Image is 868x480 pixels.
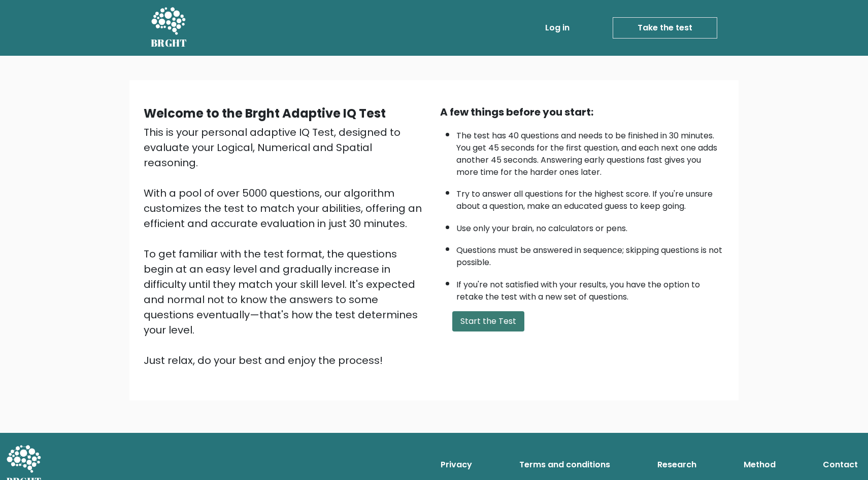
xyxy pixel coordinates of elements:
a: Privacy [437,455,476,475]
li: Use only your brain, no calculators or pens. [456,217,724,235]
div: This is your personal adaptive IQ Test, designed to evaluate your Logical, Numerical and Spatial ... [144,125,428,368]
li: The test has 40 questions and needs to be finished in 30 minutes. You get 45 seconds for the firs... [456,125,724,178]
a: Terms and conditions [515,455,614,475]
a: Method [740,455,780,475]
a: Log in [541,18,574,38]
div: A few things before you start: [440,104,724,120]
h5: BRGHT [151,37,187,49]
a: Contact [819,455,862,475]
a: Take the test [613,17,717,39]
li: Questions must be answered in sequence; skipping questions is not possible. [456,239,724,269]
button: Start the Test [452,311,524,331]
a: Research [653,455,700,475]
b: Welcome to the Brght Adaptive IQ Test [144,105,386,122]
li: Try to answer all questions for the highest score. If you're unsure about a question, make an edu... [456,183,724,212]
li: If you're not satisfied with your results, you have the option to retake the test with a new set ... [456,274,724,303]
a: BRGHT [151,4,187,52]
